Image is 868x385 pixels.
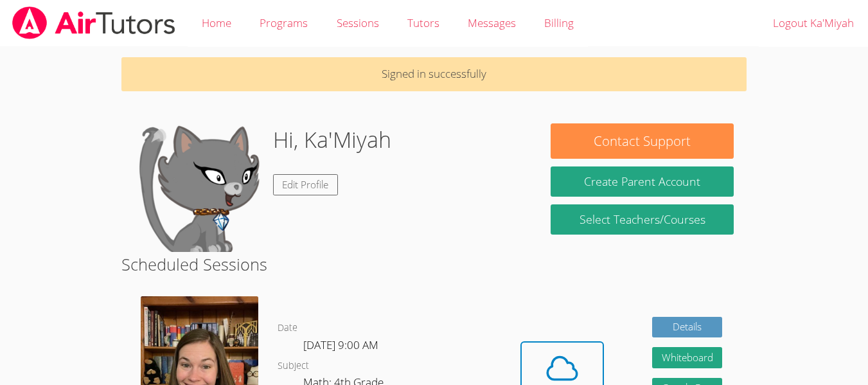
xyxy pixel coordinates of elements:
img: airtutors_banner-c4298cdbf04f3fff15de1276eac7730deb9818008684d7c2e4769d2f7ddbe033.png [11,6,177,39]
dt: Date [278,320,297,336]
h1: Hi, Ka'Miyah [273,123,391,156]
span: [DATE] 9:00 AM [303,337,378,352]
dt: Subject [278,358,309,374]
img: default.png [134,123,263,252]
a: Edit Profile [273,174,339,195]
button: Create Parent Account [551,166,734,197]
button: Whiteboard [652,347,723,368]
p: Signed in successfully [121,57,747,91]
button: Contact Support [551,123,734,159]
a: Details [652,317,723,338]
a: Select Teachers/Courses [551,204,734,235]
h2: Scheduled Sessions [121,252,747,276]
span: Messages [468,15,516,30]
